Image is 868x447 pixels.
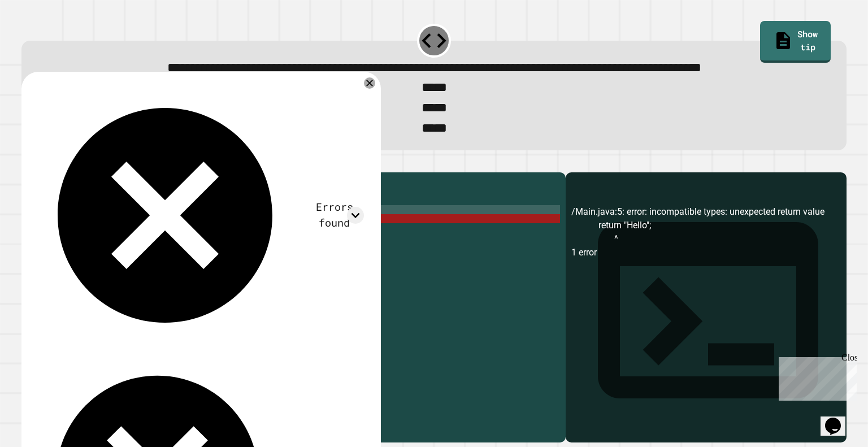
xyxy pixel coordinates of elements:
[305,199,364,231] div: Errors found
[760,21,831,63] a: Show tip
[571,205,840,442] div: /Main.java:5: error: incompatible types: unexpected return value return "Hello"; ^ 1 error
[821,402,857,436] iframe: chat widget
[5,5,78,72] div: Chat with us now!Close
[774,353,857,401] iframe: chat widget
